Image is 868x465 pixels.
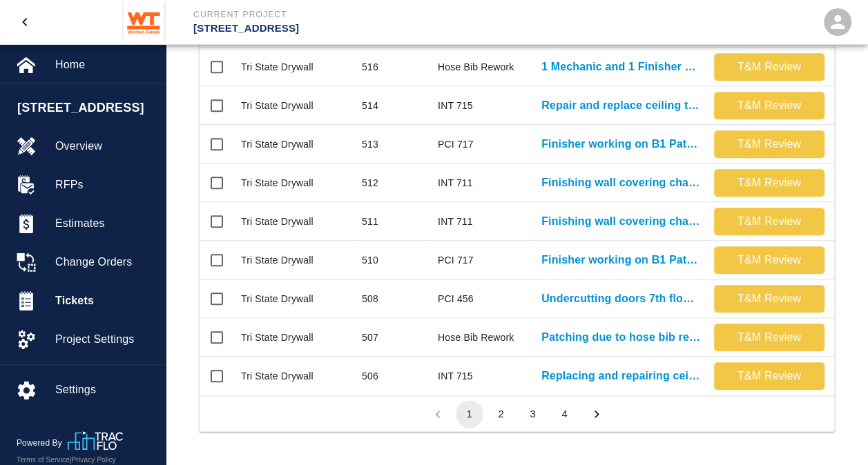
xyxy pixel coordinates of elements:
a: Finisher working on B1 Patches. [541,252,700,268]
div: Tri State Drywall [241,369,314,383]
div: INT 711 [438,215,473,228]
span: Overview [55,138,154,155]
button: Go to page 3 [519,400,547,428]
div: Tri State Drywall [241,292,314,306]
p: Current Project [193,8,509,21]
span: [STREET_ADDRESS] [17,99,158,117]
nav: pagination navigation [422,400,613,428]
a: Repair and replace ceiling tile damaged by other trades B1. [541,97,700,114]
span: Home [55,57,154,73]
div: 506 [362,369,378,383]
p: T&M Review [720,59,819,75]
div: Hose Bib Rework [438,330,514,344]
span: Tickets [55,293,154,309]
button: Go to next page [583,400,610,428]
div: PCI 717 [438,253,474,267]
a: Patching due to hose bib rework. B1 and G1 [541,329,700,346]
img: TracFlo [68,431,123,450]
span: | [70,456,72,464]
div: Tri State Drywall [241,330,314,344]
div: Tri State Drywall [241,176,314,190]
div: 516 [362,60,378,74]
p: T&M Review [720,213,819,230]
div: Hose Bib Rework [438,60,514,74]
p: T&M Review [720,97,819,114]
p: [STREET_ADDRESS] [193,21,509,37]
div: INT 715 [438,369,473,383]
a: Undercutting doors 7th floor for door bottoms where slab is... [541,290,700,307]
iframe: Chat Widget [638,316,868,465]
div: Tri State Drywall [241,60,314,74]
div: 512 [362,176,378,190]
p: T&M Review [720,136,819,152]
div: Tri State Drywall [241,215,314,228]
img: Whiting-Turner [122,3,166,41]
div: 510 [362,253,378,267]
div: Tri State Drywall [241,137,314,151]
button: page 1 [456,400,483,428]
span: RFPs [55,177,154,193]
div: Tri State Drywall [241,99,314,112]
a: Terms of Service [17,456,70,464]
span: Project Settings [55,331,154,348]
a: Privacy Policy [72,456,116,464]
p: T&M Review [720,290,819,307]
div: Tri State Drywall [241,253,314,267]
div: PCI 717 [438,137,474,151]
p: Powered By [17,437,68,449]
p: T&M Review [720,252,819,268]
button: Go to page 2 [488,400,515,428]
div: 514 [362,99,378,112]
a: 1 Mechanic and 1 Finisher working on hose bib patching. [541,59,700,75]
a: Finisher working on B1 Patches. [541,136,700,152]
div: 507 [362,330,378,344]
div: 511 [362,215,378,228]
div: INT 715 [438,99,473,112]
div: PCI 456 [438,292,474,306]
p: T&M Review [720,175,819,191]
a: Replacing and repairing ceiling tiles damaged by others 2nd floor... [541,368,700,384]
span: Change Orders [55,254,154,270]
div: INT 711 [438,176,473,190]
a: Finishing wall covering changes where wall coverings were removed in... [541,213,700,230]
div: 508 [362,292,378,306]
button: open drawer [8,6,41,39]
span: Estimates [55,215,154,232]
div: 513 [362,137,378,151]
a: Finishing wall covering changes where wall coverings were removed in... [541,175,700,191]
button: Go to page 4 [551,400,579,428]
span: Settings [55,382,154,398]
